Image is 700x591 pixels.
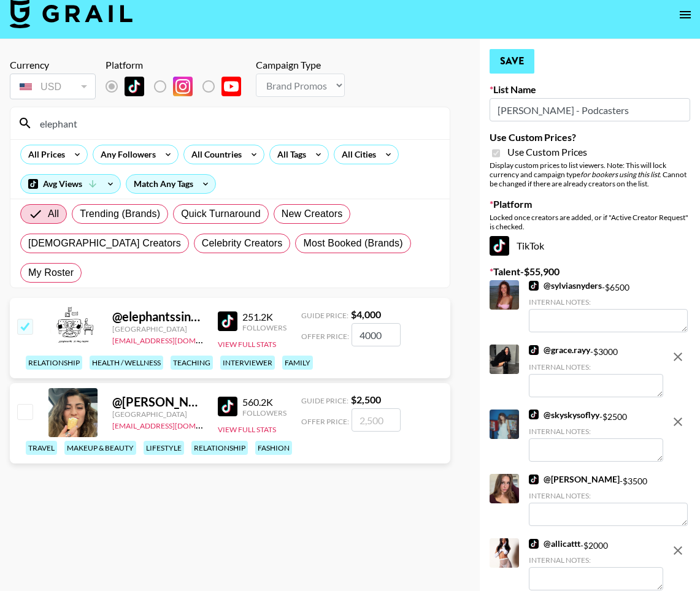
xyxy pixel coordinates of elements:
[529,555,663,565] div: Internal Notes:
[112,334,236,345] a: [EMAIL_ADDRESS][DOMAIN_NAME]
[173,77,193,96] img: Instagram
[529,539,539,549] img: TikTok
[529,297,688,307] div: Internal Notes:
[529,345,663,397] div: - $ 3000
[666,538,690,563] button: remove
[529,475,539,484] img: TikTok
[191,441,248,455] div: relationship
[490,161,690,188] div: Display custom prices to list viewers. Note: This will lock currency and campaign type . Cannot b...
[28,236,181,251] span: [DEMOGRAPHIC_DATA] Creators
[171,356,213,370] div: teaching
[529,280,602,291] a: @sylviasnyders
[529,427,663,436] div: Internal Notes:
[529,345,590,356] a: @grace.rayy
[218,425,276,434] button: View Full Stats
[529,538,580,549] a: @allicattt
[666,345,690,369] button: remove
[112,394,203,410] div: @ [PERSON_NAME].[PERSON_NAME]
[507,146,587,158] span: Use Custom Prices
[529,362,663,372] div: Internal Notes:
[112,410,203,419] div: [GEOGRAPHIC_DATA]
[106,74,251,99] div: List locked to TikTok.
[301,417,349,426] span: Offer Price:
[21,145,67,164] div: All Prices
[26,356,82,370] div: relationship
[529,474,688,526] div: - $ 3500
[242,311,287,323] div: 251.2K
[529,491,688,500] div: Internal Notes:
[218,311,237,331] img: TikTok
[529,538,663,590] div: - $ 2000
[490,265,690,278] label: Talent - $ 55,900
[529,345,539,355] img: TikTok
[112,309,203,324] div: @ elephantssintheroom
[351,394,381,405] strong: $ 2,500
[303,236,402,251] span: Most Booked (Brands)
[301,396,348,405] span: Guide Price:
[10,71,96,102] div: Currency is locked to USD
[490,83,690,96] label: List Name
[218,340,276,349] button: View Full Stats
[64,441,136,455] div: makeup & beauty
[218,397,237,416] img: TikTok
[270,145,309,164] div: All Tags
[529,281,539,291] img: TikTok
[490,198,690,210] label: Platform
[490,49,534,74] button: Save
[28,265,74,280] span: My Roster
[352,323,401,346] input: 4,000
[242,408,287,418] div: Followers
[90,356,163,370] div: health / wellness
[301,311,348,320] span: Guide Price:
[490,236,690,256] div: TikTok
[80,207,160,221] span: Trending (Brands)
[93,145,158,164] div: Any Followers
[529,410,663,462] div: - $ 2500
[490,213,690,231] div: Locked once creators are added, or if "Active Creator Request" is checked.
[529,410,539,419] img: TikTok
[255,441,292,455] div: fashion
[21,175,120,193] div: Avg Views
[352,408,401,432] input: 2,500
[144,441,184,455] div: lifestyle
[490,131,690,143] label: Use Custom Prices?
[301,332,349,341] span: Offer Price:
[126,175,215,193] div: Match Any Tags
[112,419,236,430] a: [EMAIL_ADDRESS][DOMAIN_NAME]
[242,396,287,408] div: 560.2K
[26,441,57,455] div: travel
[10,59,96,71] div: Currency
[202,236,283,251] span: Celebrity Creators
[221,77,241,96] img: YouTube
[490,236,509,256] img: TikTok
[334,145,379,164] div: All Cities
[673,2,698,27] button: open drawer
[125,77,144,96] img: TikTok
[256,59,345,71] div: Campaign Type
[529,474,620,485] a: @[PERSON_NAME]
[48,207,59,221] span: All
[666,410,690,434] button: remove
[529,280,688,332] div: - $ 6500
[12,76,93,97] div: USD
[106,59,251,71] div: Platform
[184,145,244,164] div: All Countries
[112,324,203,334] div: [GEOGRAPHIC_DATA]
[282,356,313,370] div: family
[220,356,275,370] div: interviewer
[181,207,261,221] span: Quick Turnaround
[242,323,287,332] div: Followers
[33,113,442,133] input: Search by User Name
[580,170,660,179] em: for bookers using this list
[351,308,381,320] strong: $ 4,000
[529,410,599,421] a: @skyskysoflyy
[282,207,343,221] span: New Creators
